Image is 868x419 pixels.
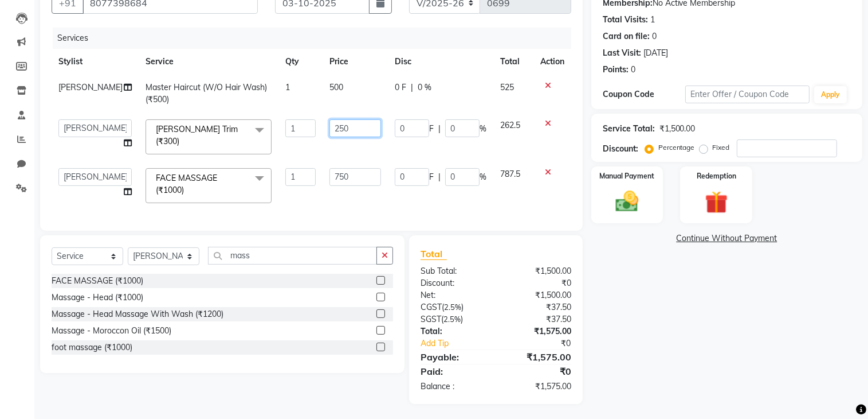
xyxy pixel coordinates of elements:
span: F [429,123,434,135]
a: x [179,136,184,146]
span: Master Haircut (W/O Hair Wash) (₹500) [146,82,267,104]
span: 1 [285,82,290,92]
span: 2.5% [444,302,461,312]
div: 0 [652,30,657,42]
span: [PERSON_NAME] Trim (₹300) [156,124,238,146]
span: CGST [421,302,442,312]
span: % [480,123,486,135]
div: ₹0 [510,337,580,350]
div: ₹37.50 [496,313,579,325]
div: ( ) [412,301,496,313]
div: Massage - Moroccon Oil (₹1500) [52,325,171,337]
div: Total: [412,325,496,337]
th: Total [493,49,533,75]
span: | [411,82,413,94]
span: SGST [421,314,441,324]
span: 525 [500,82,514,92]
img: _cash.svg [608,188,645,215]
div: Paid: [412,364,496,378]
div: Balance : [412,381,496,393]
div: ₹1,500.00 [496,265,579,277]
th: Stylist [52,49,139,75]
div: Services [53,28,580,49]
span: Total [421,248,447,260]
a: Add Tip [412,337,510,350]
span: [PERSON_NAME] [58,82,123,92]
div: Coupon Code [603,88,685,100]
div: Points: [603,64,629,76]
span: | [438,123,441,135]
span: 262.5 [500,120,520,130]
span: | [438,171,441,183]
div: ₹37.50 [496,301,579,313]
label: Redemption [697,171,736,181]
span: 500 [329,82,343,92]
a: Continue Without Payment [594,232,860,245]
div: Massage - Head Massage With Wash (₹1200) [52,308,223,320]
img: _gift.svg [698,188,735,216]
label: Fixed [713,142,730,153]
div: ₹0 [496,364,579,378]
div: Total Visits: [603,14,648,26]
div: Discount: [603,143,638,155]
th: Action [533,49,571,75]
th: Service [139,49,278,75]
span: % [480,171,486,183]
div: Discount: [412,277,496,289]
div: Massage - Head (₹1000) [52,292,143,304]
div: 0 [631,64,635,76]
div: ₹1,500.00 [659,123,696,135]
th: Price [323,49,388,75]
div: FACE MASSAGE (₹1000) [52,275,143,287]
input: Enter Offer / Coupon Code [685,86,810,103]
div: Net: [412,289,496,301]
a: x [184,185,189,195]
label: Manual Payment [600,171,655,181]
div: 1 [650,14,655,26]
div: Payable: [412,350,496,364]
th: Qty [278,49,323,75]
div: ₹1,575.00 [496,381,579,393]
span: 0 F [395,82,406,94]
span: 2.5% [443,315,461,324]
div: ₹1,575.00 [496,325,579,337]
span: 0 % [418,82,431,94]
span: 787.5 [500,169,520,179]
div: foot massage (₹1000) [52,342,132,354]
div: Card on file: [603,30,650,42]
div: Service Total: [603,123,655,135]
input: Search or Scan [208,247,377,265]
div: [DATE] [643,47,668,59]
th: Disc [388,49,493,75]
div: ₹0 [496,277,579,289]
button: Apply [814,86,847,103]
div: ₹1,575.00 [496,350,579,364]
div: Sub Total: [412,265,496,277]
div: ₹1,500.00 [496,289,579,301]
label: Percentage [658,142,695,153]
div: Last Visit: [603,47,641,59]
span: F [429,171,434,183]
div: ( ) [412,313,496,325]
span: FACE MASSAGE (₹1000) [156,173,217,195]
